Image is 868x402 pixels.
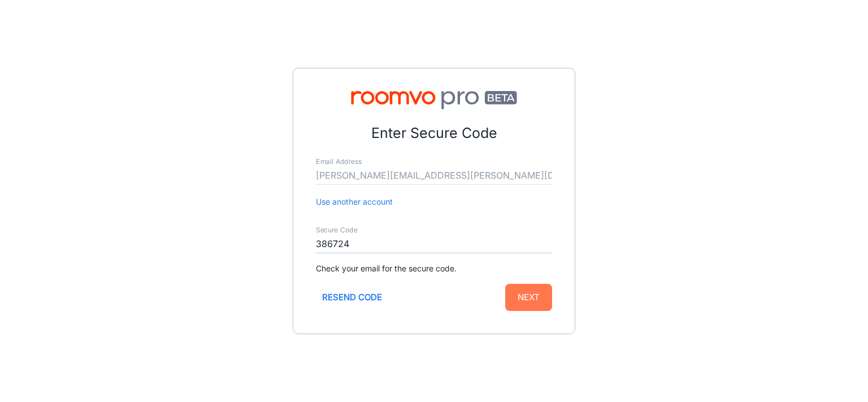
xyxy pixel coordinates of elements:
[316,196,393,208] button: Use another account
[316,167,552,185] input: myname@example.com
[316,235,552,253] input: Enter secure code
[316,123,552,144] p: Enter Secure Code
[316,262,552,275] p: Check your email for the secure code.
[316,91,552,109] img: Roomvo PRO Beta
[316,226,358,235] label: Secure Code
[316,157,362,167] label: Email Address
[505,284,552,311] button: Next
[316,284,388,311] button: Resend code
